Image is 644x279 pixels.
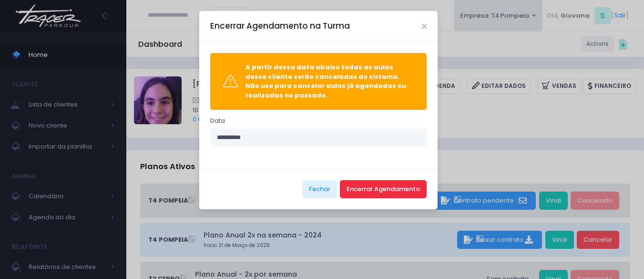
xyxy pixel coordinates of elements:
[210,116,225,126] label: Data
[302,180,337,198] button: Fechar
[422,24,427,29] button: Close
[245,63,414,100] div: A partir dessa data abaixo todas as aulas desse cliente serão canceladas do sistema. Não use para...
[210,20,350,32] h5: Encerrar Agendamento na Turma
[340,180,427,198] button: Encerrar Agendamento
